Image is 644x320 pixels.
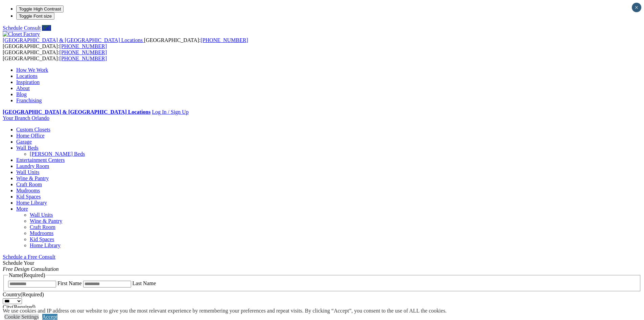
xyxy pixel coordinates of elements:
span: Toggle High Contrast [19,6,61,12]
a: Mudrooms [16,188,40,193]
a: Schedule Consult [3,25,41,31]
a: Craft Room [30,224,55,230]
a: Garage [16,139,32,145]
a: Franchising [16,98,42,103]
a: Home Library [16,200,47,206]
a: Entertainment Centers [16,157,65,163]
span: [GEOGRAPHIC_DATA] & [GEOGRAPHIC_DATA] Locations [3,37,143,43]
em: Free Design Consultation [3,266,59,272]
a: Wall Units [16,169,39,175]
a: [PHONE_NUMBER] [59,56,107,61]
button: Close [632,3,641,12]
a: Custom Closets [16,127,50,132]
div: We use cookies and IP address on our website to give you the most relevant experience by remember... [3,308,447,314]
a: [GEOGRAPHIC_DATA] & [GEOGRAPHIC_DATA] Locations [3,109,150,115]
a: How We Work [16,67,48,73]
a: About [16,85,30,91]
a: Inspiration [16,79,40,85]
span: Orlando [31,115,49,121]
span: [GEOGRAPHIC_DATA]: [GEOGRAPHIC_DATA]: [3,49,107,61]
span: Toggle Font size [19,14,52,19]
span: (Required) [20,292,44,297]
a: Log In / Sign Up [152,109,188,115]
a: Wine & Pantry [16,175,49,181]
img: Closet Factory [3,31,40,37]
label: City [3,304,35,310]
label: Country [3,292,44,297]
label: First Name [57,280,82,286]
span: (Required) [12,304,35,310]
a: Schedule a Free Consult (opens a dropdown menu) [3,254,55,260]
button: Toggle High Contrast [16,5,64,13]
a: Craft Room [16,182,42,187]
a: Accept [42,314,57,320]
a: More menu text will display only on big screen [16,206,28,212]
a: Locations [16,73,38,79]
a: Mudrooms [30,230,53,236]
a: [PERSON_NAME] Beds [30,151,85,157]
a: Call [42,25,51,31]
span: Your Branch [3,115,30,121]
a: Home Office [16,133,45,138]
legend: Name [8,272,46,278]
span: Schedule Your [3,260,59,272]
a: Home Library [30,242,61,248]
a: [GEOGRAPHIC_DATA] & [GEOGRAPHIC_DATA] Locations [3,37,144,43]
a: Wine & Pantry [30,218,62,224]
label: Last Name [133,280,156,286]
span: [GEOGRAPHIC_DATA]: [GEOGRAPHIC_DATA]: [3,37,248,49]
button: Toggle Font size [16,13,54,20]
a: Laundry Room [16,163,49,169]
a: Kid Spaces [16,194,41,199]
a: [PHONE_NUMBER] [59,49,107,55]
a: Kid Spaces [30,236,54,242]
a: [PHONE_NUMBER] [200,37,248,43]
a: [PHONE_NUMBER] [59,43,107,49]
span: (Required) [22,272,45,278]
a: Your Branch Orlando [3,115,49,121]
a: Wall Beds [16,145,39,151]
a: Cookie Settings [4,314,39,320]
a: Blog [16,91,27,97]
a: Wall Units [30,212,53,218]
